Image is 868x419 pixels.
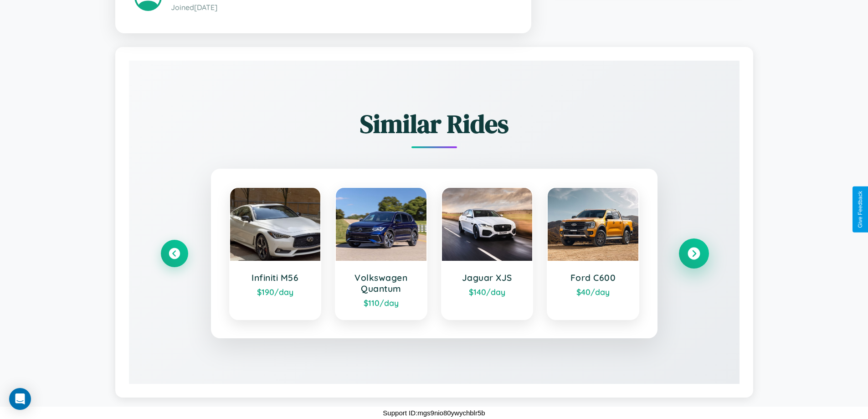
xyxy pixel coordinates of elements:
p: Joined [DATE] [171,1,512,14]
a: Ford C600$40/day [547,187,639,320]
div: Give Feedback [857,191,863,228]
h2: Similar Rides [161,106,708,141]
h3: Ford C600 [557,272,629,283]
a: Infiniti M56$190/day [229,187,322,320]
h3: Volkswagen Quantum [345,272,417,294]
p: Support ID: mgs9nio80ywychblr5b [383,407,485,419]
div: $ 40 /day [557,287,629,297]
div: $ 110 /day [345,298,417,308]
a: Jaguar XJS$140/day [441,187,534,320]
h3: Infiniti M56 [239,272,312,283]
div: $ 190 /day [239,287,312,297]
a: Volkswagen Quantum$110/day [335,187,427,320]
div: Open Intercom Messenger [9,388,31,410]
div: $ 140 /day [451,287,524,297]
h3: Jaguar XJS [451,272,524,283]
